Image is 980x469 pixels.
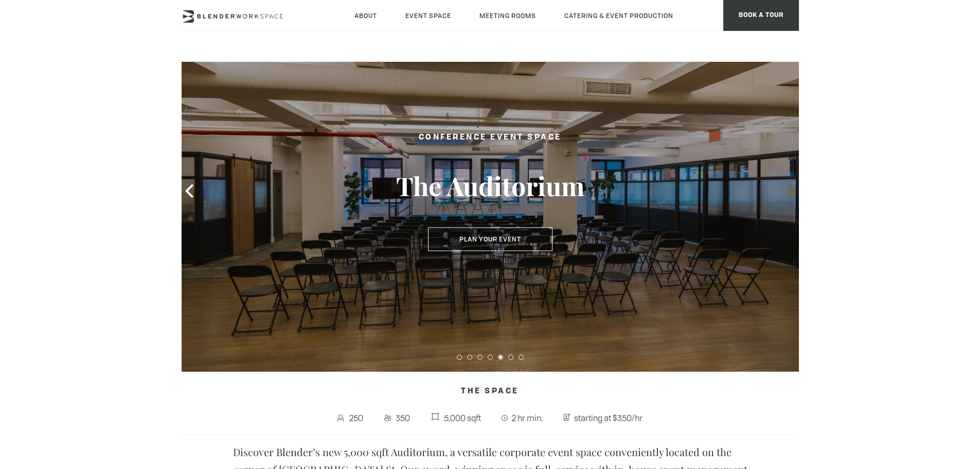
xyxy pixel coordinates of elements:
span: starting at $350/hr [572,410,645,426]
iframe: Chat Widget [795,337,980,469]
span: 5,000 sqft [441,410,484,426]
span: 350 [393,410,413,426]
h4: The Space [182,382,799,402]
h2: Conference Event Space [372,131,609,144]
button: Plan Your Event [428,228,553,251]
h3: The Auditorium [372,170,609,202]
span: 250 [347,410,366,426]
span: 2 hr min. [509,410,545,426]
